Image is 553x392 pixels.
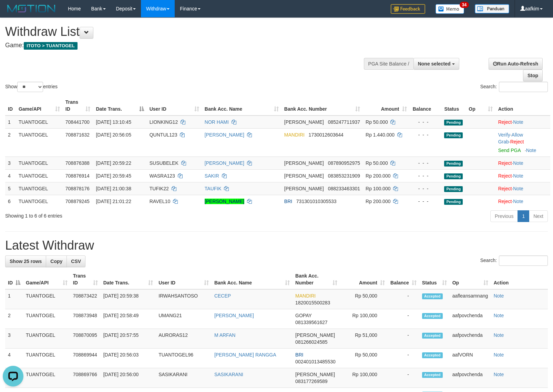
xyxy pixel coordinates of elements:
[150,186,169,191] span: TUFIK22
[489,58,543,70] a: Run Auto-Refresh
[494,293,504,299] a: Note
[494,352,504,358] a: Note
[281,96,363,115] th: Bank Acc. Number: activate to sort column ascending
[212,270,293,289] th: Bank Acc. Name: activate to sort column ascending
[65,199,90,204] span: 708879245
[498,160,512,166] a: Reject
[366,186,390,191] span: Rp 100.000
[5,182,16,195] td: 5
[284,173,324,179] span: [PERSON_NAME]
[499,255,548,266] input: Search:
[65,160,90,166] span: 708876388
[5,82,58,92] label: Show entries
[410,96,442,115] th: Balance
[441,96,466,115] th: Status
[205,173,219,179] a: SAKIR
[205,119,229,125] a: NOR HAMI
[498,119,512,125] a: Reject
[295,313,311,318] span: GOPAY
[498,132,523,144] a: Allow Grab
[156,368,212,388] td: SASIKARANI
[340,329,388,349] td: Rp 51,000
[66,255,85,267] a: CSV
[388,349,419,368] td: -
[150,119,178,125] span: LIONKING12
[16,115,63,129] td: TUANTOGEL
[364,58,413,70] div: PGA Site Balance /
[5,349,23,368] td: 4
[295,352,303,358] span: BRI
[340,349,388,368] td: Rp 50,000
[295,339,327,345] span: Copy 081266024585 to clipboard
[444,132,463,138] span: Pending
[46,255,67,267] a: Copy
[202,96,281,115] th: Bank Acc. Name: activate to sort column ascending
[450,329,491,349] td: aafpovchenda
[495,115,550,129] td: ·
[96,199,131,204] span: [DATE] 21:01:22
[23,349,70,368] td: TUANTOGEL
[5,289,23,309] td: 1
[498,132,523,144] span: ·
[96,186,131,191] span: [DATE] 21:00:38
[295,379,327,384] span: Copy 083177269589 to clipboard
[491,270,548,289] th: Action
[101,329,156,349] td: [DATE] 20:57:55
[5,3,58,14] img: MOTION_logo.png
[513,173,523,179] a: Note
[518,210,529,222] a: 1
[513,160,523,166] a: Note
[65,186,90,191] span: 708878176
[150,173,175,179] span: WASRA123
[422,313,443,319] span: Accepted
[513,199,523,204] a: Note
[70,349,101,368] td: 708869944
[466,96,495,115] th: Op: activate to sort column ascending
[101,309,156,329] td: [DATE] 20:58:49
[205,160,244,166] a: [PERSON_NAME]
[422,352,443,358] span: Accepted
[65,119,90,125] span: 708441700
[412,131,439,138] div: - - -
[156,329,212,349] td: AURORAS12
[284,132,305,138] span: MANDIRI
[214,332,235,338] a: M ARFAN
[388,368,419,388] td: -
[16,182,63,195] td: TUANTOGEL
[205,186,222,191] a: TAUFIK
[23,368,70,388] td: TUANTOGEL
[494,313,504,318] a: Note
[495,96,550,115] th: Action
[450,368,491,388] td: aafpovchenda
[65,132,90,138] span: 708871632
[284,186,324,191] span: [PERSON_NAME]
[150,160,178,166] span: SUSUBELEK
[96,132,131,138] span: [DATE] 20:56:05
[498,199,512,204] a: Reject
[70,289,101,309] td: 708873422
[450,349,491,368] td: aafVORN
[284,199,292,204] span: BRI
[5,25,362,39] h1: Withdraw List
[340,309,388,329] td: Rp 100,000
[444,161,463,167] span: Pending
[328,160,360,166] span: Copy 087890952975 to clipboard
[413,58,459,70] button: None selected
[366,173,390,179] span: Rp 200.000
[10,259,42,264] span: Show 25 rows
[70,270,101,289] th: Trans ID: activate to sort column ascending
[16,195,63,208] td: TUANTOGEL
[498,186,512,191] a: Reject
[388,289,419,309] td: -
[16,128,63,157] td: TUANTOGEL
[147,96,202,115] th: User ID: activate to sort column ascending
[388,329,419,349] td: -
[214,293,231,299] a: CECEP
[156,349,212,368] td: TUANTOGEL96
[70,329,101,349] td: 708870095
[444,173,463,179] span: Pending
[23,309,70,329] td: TUANTOGEL
[480,255,548,266] label: Search:
[16,96,63,115] th: Game/API: activate to sort column ascending
[328,186,360,191] span: Copy 088233463301 to clipboard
